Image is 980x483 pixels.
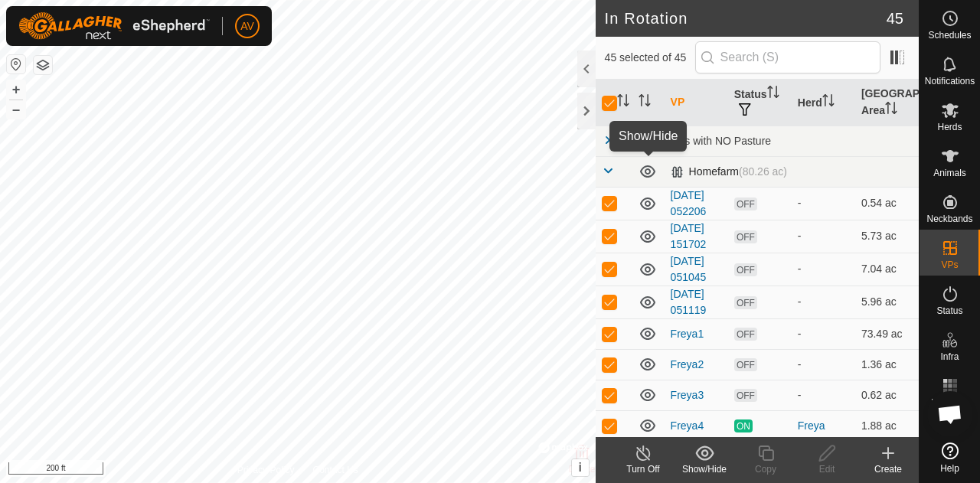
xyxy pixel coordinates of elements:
div: Show/Hide [674,462,735,476]
div: Create [857,462,919,476]
a: Freya1 [671,328,704,340]
span: (80.26 ac) [739,165,787,178]
span: OFF [734,263,757,276]
th: Herd [792,80,855,126]
div: - [798,357,849,373]
td: 5.96 ac [855,286,919,318]
td: 0.54 ac [855,187,919,220]
div: - [798,294,849,310]
div: Homefarm [671,165,787,178]
a: Freya2 [671,358,704,370]
a: [DATE] 051119 [671,288,707,316]
button: i [572,459,589,476]
button: + [7,80,25,99]
p-sorticon: Activate to sort [822,96,835,109]
th: Status [728,80,792,126]
img: Gallagher Logo [18,12,210,40]
a: Freya3 [671,389,704,401]
div: - [798,387,849,403]
div: - [798,326,849,342]
div: Edit [796,462,857,476]
a: [DATE] 151702 [671,222,707,250]
div: VPs with NO Pasture [671,135,913,147]
span: Schedules [928,31,971,40]
span: i [578,461,581,474]
div: Freya [798,418,849,434]
p-sorticon: Activate to sort [639,96,651,109]
a: [DATE] 051045 [671,255,707,283]
span: Heatmap [931,398,969,407]
span: 45 selected of 45 [605,50,695,66]
span: Help [940,464,959,473]
a: Contact Us [312,463,358,477]
div: Turn Off [612,462,674,476]
div: - [798,261,849,277]
span: Neckbands [926,214,972,224]
div: Open chat [927,391,973,437]
a: Freya4 [671,419,704,432]
th: VP [665,80,728,126]
td: 7.04 ac [855,253,919,286]
button: – [7,100,25,119]
td: 1.88 ac [855,410,919,441]
td: 0.62 ac [855,380,919,410]
input: Search (S) [695,41,880,73]
td: 5.73 ac [855,220,919,253]
span: ON [734,419,753,432]
span: Animals [933,168,966,178]
div: Copy [735,462,796,476]
span: 45 [887,7,903,30]
button: Map Layers [34,56,52,74]
span: Status [936,306,962,315]
span: Notifications [925,77,975,86]
div: - [798,195,849,211]
h2: In Rotation [605,9,887,28]
span: VPs [941,260,958,269]
p-sorticon: Activate to sort [767,88,779,100]
a: [DATE] 052206 [671,189,707,217]
p-sorticon: Activate to sort [885,104,897,116]
span: OFF [734,296,757,309]
span: OFF [734,389,757,402]
span: OFF [734,230,757,243]
td: 1.36 ac [855,349,919,380]
span: OFF [734,358,757,371]
span: OFF [734,328,757,341]
th: [GEOGRAPHIC_DATA] Area [855,80,919,126]
td: 73.49 ac [855,318,919,349]
span: OFF [734,197,757,210]
span: Herds [937,122,962,132]
button: Reset Map [7,55,25,73]
a: Help [920,436,980,479]
p-sorticon: Activate to sort [617,96,629,109]
span: AV [240,18,254,34]
span: Infra [940,352,959,361]
div: - [798,228,849,244]
a: Privacy Policy [237,463,295,477]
